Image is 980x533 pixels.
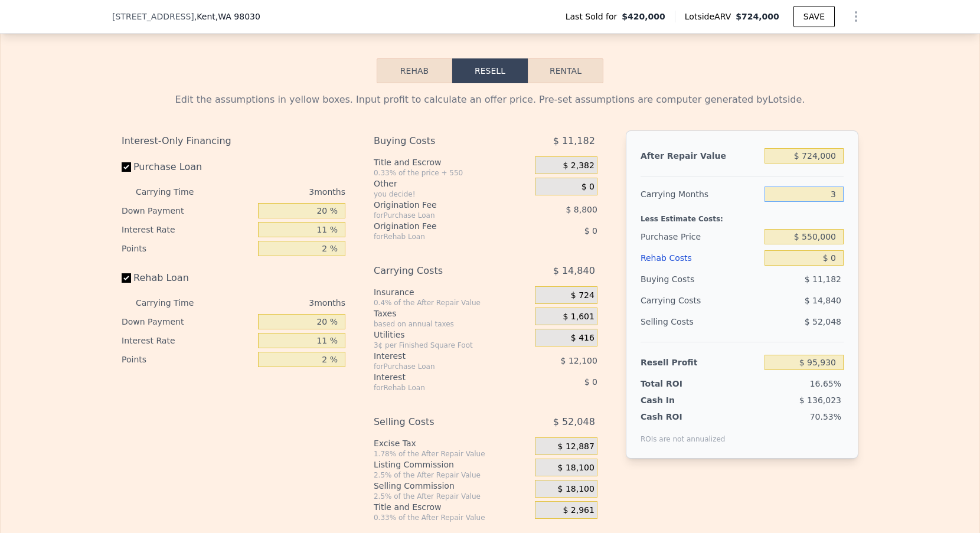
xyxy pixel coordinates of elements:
[558,463,594,473] span: $ 18,100
[374,329,530,341] div: Utilities
[194,11,260,22] span: , Kent
[799,395,841,405] span: $ 136,023
[374,470,530,480] div: 2.5% of the After Repair Value
[553,260,595,282] span: $ 14,840
[563,312,594,322] span: $ 1,601
[810,412,841,421] span: 70.53%
[374,260,505,282] div: Carrying Costs
[122,201,253,220] div: Down Payment
[377,58,452,83] button: Rehab
[566,11,622,22] span: Last Sold for
[571,333,594,344] span: $ 416
[641,226,760,247] div: Purchase Price
[112,11,194,22] span: [STREET_ADDRESS]
[641,247,760,269] div: Rehab Costs
[374,319,530,329] div: based on annual taxes
[805,317,841,326] span: $ 52,048
[374,341,530,350] div: 3¢ per Finished Square Foot
[374,232,505,241] div: for Rehab Loan
[374,211,505,220] div: for Purchase Loan
[136,293,213,312] div: Carrying Time
[805,274,841,284] span: $ 11,182
[582,182,594,192] span: $ 0
[374,437,530,449] div: Excise Tax
[122,156,253,178] label: Purchase Loan
[122,239,253,258] div: Points
[736,12,779,21] span: $724,000
[553,130,595,152] span: $ 11,182
[563,161,594,171] span: $ 2,382
[122,162,131,172] input: Purchase Loan
[374,298,530,308] div: 0.4% of the After Repair Value
[374,308,530,319] div: Taxes
[217,182,345,201] div: 3 months
[374,199,505,211] div: Origination Fee
[844,5,868,28] button: Show Options
[622,11,665,22] span: $420,000
[641,205,844,226] div: Less Estimate Costs:
[563,505,594,516] span: $ 2,961
[584,377,597,387] span: $ 0
[528,58,603,83] button: Rental
[641,411,726,423] div: Cash ROI
[558,484,594,495] span: $ 18,100
[374,459,530,470] div: Listing Commission
[374,480,530,492] div: Selling Commission
[374,220,505,232] div: Origination Fee
[571,290,594,301] span: $ 724
[122,93,858,107] div: Edit the assumptions in yellow boxes. Input profit to calculate an offer price. Pre-set assumptio...
[374,350,505,362] div: Interest
[641,184,760,205] div: Carrying Months
[641,269,760,290] div: Buying Costs
[810,379,841,388] span: 16.65%
[122,331,253,350] div: Interest Rate
[374,501,530,513] div: Title and Escrow
[374,178,530,189] div: Other
[122,312,253,331] div: Down Payment
[685,11,736,22] span: Lotside ARV
[566,205,597,214] span: $ 8,800
[374,449,530,459] div: 1.78% of the After Repair Value
[641,423,726,444] div: ROIs are not annualized
[374,362,505,371] div: for Purchase Loan
[561,356,597,365] span: $ 12,100
[217,293,345,312] div: 3 months
[641,394,714,406] div: Cash In
[641,378,714,390] div: Total ROI
[374,371,505,383] div: Interest
[374,492,530,501] div: 2.5% of the After Repair Value
[374,189,530,199] div: you decide!
[452,58,528,83] button: Resell
[374,513,530,522] div: 0.33% of the After Repair Value
[374,168,530,178] div: 0.33% of the price + 550
[122,130,345,152] div: Interest-Only Financing
[122,273,131,283] input: Rehab Loan
[641,145,760,166] div: After Repair Value
[584,226,597,236] span: $ 0
[641,352,760,373] div: Resell Profit
[553,411,595,433] span: $ 52,048
[641,311,760,332] div: Selling Costs
[136,182,213,201] div: Carrying Time
[641,290,714,311] div: Carrying Costs
[374,411,505,433] div: Selling Costs
[122,267,253,289] label: Rehab Loan
[374,383,505,393] div: for Rehab Loan
[805,296,841,305] span: $ 14,840
[558,442,594,452] span: $ 12,887
[374,130,505,152] div: Buying Costs
[793,6,835,27] button: SAVE
[122,220,253,239] div: Interest Rate
[122,350,253,369] div: Points
[374,286,530,298] div: Insurance
[374,156,530,168] div: Title and Escrow
[215,12,260,21] span: , WA 98030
